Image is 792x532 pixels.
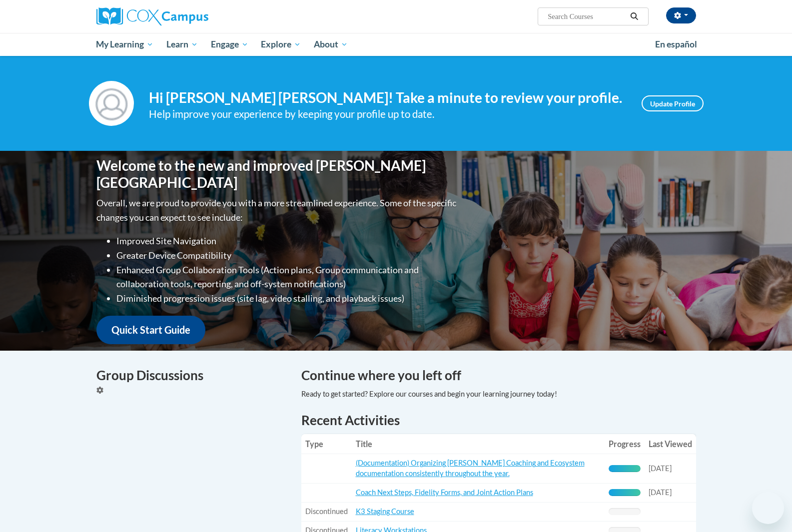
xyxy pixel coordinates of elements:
[116,291,459,306] li: Diminished progression issues (site lag, video stalling, and playback issues)
[89,81,134,126] img: Profile Image
[96,196,459,225] p: Overall, we are proud to provide you with a more streamlined experience. Some of the specific cha...
[96,366,286,385] h4: Group Discussions
[666,7,696,23] button: Account Settings
[96,7,286,25] a: Cox Campus
[352,434,605,454] th: Title
[642,95,704,111] a: Update Profile
[160,33,204,56] a: Learn
[305,507,348,516] span: Discontinued
[307,33,354,56] a: About
[149,89,627,106] h4: Hi [PERSON_NAME] [PERSON_NAME]! Take a minute to review your profile.
[649,34,704,55] a: En español
[752,492,784,524] iframe: Button to launch messaging window
[116,234,459,248] li: Improved Site Navigation
[314,38,348,50] span: About
[166,38,198,50] span: Learn
[81,33,711,56] div: Main menu
[254,33,307,56] a: Explore
[655,39,697,49] span: En español
[356,459,585,478] a: (Documentation) Organizing [PERSON_NAME] Coaching and Ecosystem documentation consistently throug...
[301,366,696,385] h4: Continue where you left off
[356,488,533,497] a: Coach Next Steps, Fidelity Forms, and Joint Action Plans
[96,7,208,25] img: Cox Campus
[627,10,642,22] button: Search
[211,38,248,50] span: Engage
[116,263,459,292] li: Enhanced Group Collaboration Tools (Action plans, Group communication and collaboration tools, re...
[649,464,672,473] span: [DATE]
[645,434,696,454] th: Last Viewed
[96,316,205,344] a: Quick Start Guide
[90,33,160,56] a: My Learning
[609,465,641,472] div: Progress, %
[356,507,414,516] a: K3 Staging Course
[609,489,641,496] div: Progress, %
[547,10,627,22] input: Search Courses
[605,434,645,454] th: Progress
[116,248,459,263] li: Greater Device Compatibility
[301,434,352,454] th: Type
[261,38,301,50] span: Explore
[149,106,627,122] div: Help improve your experience by keeping your profile up to date.
[96,38,153,50] span: My Learning
[204,33,255,56] a: Engage
[649,488,672,497] span: [DATE]
[301,411,696,429] h1: Recent Activities
[96,157,459,191] h1: Welcome to the new and improved [PERSON_NAME][GEOGRAPHIC_DATA]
